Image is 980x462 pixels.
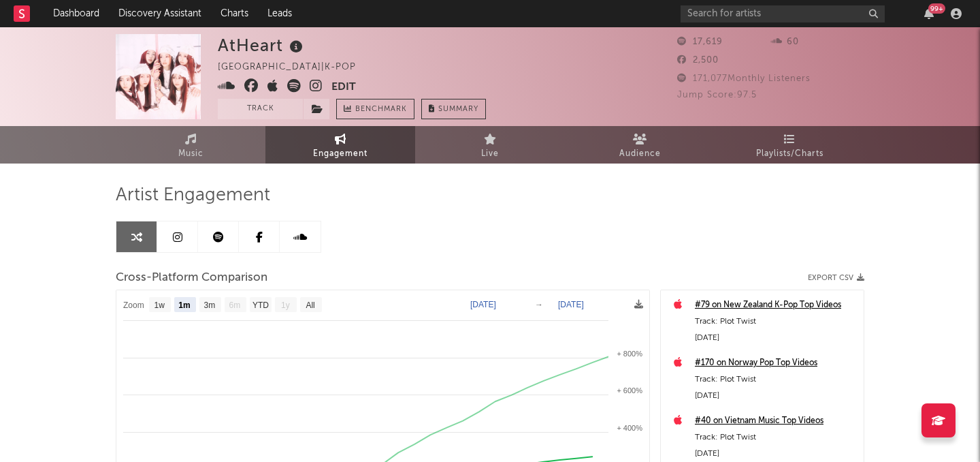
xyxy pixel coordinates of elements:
div: Track: Plot Twist [695,371,857,388]
span: Music [178,146,203,162]
a: Live [415,126,565,164]
text: 1m [178,301,190,310]
text: 3m [204,301,216,310]
button: Summary [421,99,486,119]
span: 171,077 Monthly Listeners [677,74,811,83]
text: + 400% [617,424,642,432]
div: [DATE] [695,330,857,346]
span: 60 [771,37,799,46]
text: + 800% [617,350,642,358]
a: Music [116,126,265,164]
button: Edit [331,79,356,96]
a: #40 on Vietnam Music Top Videos [695,413,857,429]
span: 17,619 [677,37,723,46]
span: Jump Score: 97.5 [677,91,757,99]
span: Audience [619,146,661,162]
span: 2,500 [677,56,719,65]
text: [DATE] [470,300,496,309]
span: Benchmark [355,102,407,118]
span: Cross-Platform Comparison [116,270,267,286]
div: AtHeart [218,34,306,57]
div: [DATE] [695,388,857,404]
span: Artist Engagement [116,187,270,204]
span: Summary [438,106,478,113]
button: Export CSV [808,274,864,282]
span: Live [481,146,499,162]
a: Benchmark [336,99,414,119]
text: + 600% [617,386,642,395]
button: 99+ [924,8,934,19]
a: #79 on New Zealand K-Pop Top Videos [695,297,857,313]
text: 6m [229,301,241,310]
text: → [535,300,543,309]
text: All [306,301,314,310]
a: #170 on Norway Pop Top Videos [695,355,857,371]
a: Playlists/Charts [715,126,864,164]
text: Zoom [123,301,144,310]
a: Engagement [265,126,415,164]
span: Playlists/Charts [756,146,823,162]
a: Audience [565,126,715,164]
div: Track: Plot Twist [695,313,857,330]
div: [DATE] [695,446,857,462]
text: 1y [281,301,290,310]
text: YTD [252,301,269,310]
button: Track [218,99,303,119]
input: Search for artists [681,5,885,22]
text: [DATE] [558,300,584,309]
div: [GEOGRAPHIC_DATA] | K-POP [218,59,372,76]
div: Track: Plot Twist [695,429,857,446]
text: 1w [154,301,165,310]
span: Engagement [313,146,367,162]
div: 99 + [928,3,945,14]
